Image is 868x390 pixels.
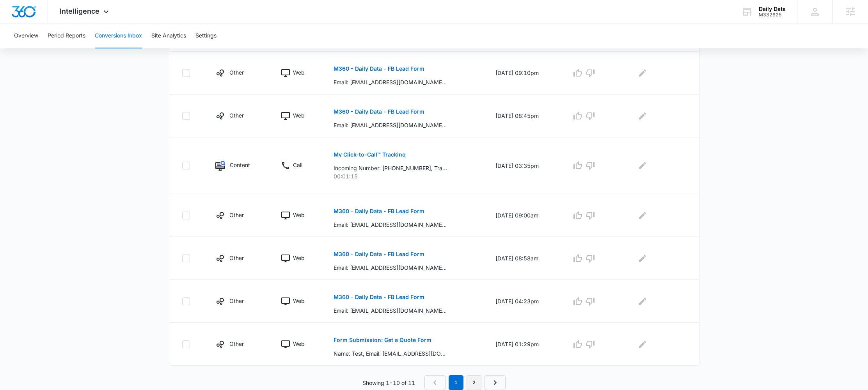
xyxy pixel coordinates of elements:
img: logo_orange.svg [12,12,19,19]
p: Web [293,297,305,305]
p: Name: Test, Email: [EMAIL_ADDRESS][DOMAIN_NAME], Phone: [PHONE_NUMBER], What service are you inte... [334,349,447,358]
td: [DATE] 08:45pm [486,94,562,137]
p: M360 - Daily Data - FB Lead Form [334,208,424,214]
p: M360 - Daily Data - FB Lead Form [334,109,424,114]
p: Email: [EMAIL_ADDRESS][DOMAIN_NAME], Name: test lead: dummy data for full name, Phone: test lead:... [334,306,447,315]
a: Page 2 [467,375,481,390]
button: Edit Comments [636,338,649,351]
p: 00:01:15 [334,172,477,180]
button: M360 - Daily Data - FB Lead Form [334,102,424,121]
button: Edit Comments [636,159,649,172]
em: 1 [449,375,463,390]
button: Edit Comments [636,209,649,222]
button: Settings [195,23,217,48]
div: account name [759,6,786,12]
p: Showing 1-10 of 11 [362,379,415,387]
button: Conversions Inbox [95,23,142,48]
button: M360 - Daily Data - FB Lead Form [334,202,424,221]
p: M360 - Daily Data - FB Lead Form [334,294,424,300]
img: tab_keywords_by_traffic_grey.svg [78,45,84,52]
button: M360 - Daily Data - FB Lead Form [334,288,424,306]
img: website_grey.svg [12,20,19,27]
p: Web [293,68,305,77]
button: Edit Comments [636,110,649,122]
button: Period Reports [48,23,85,48]
td: [DATE] 04:23pm [486,280,562,323]
p: Other [229,68,244,77]
button: Form Submission: Get a Quote Form [334,331,431,349]
img: tab_domain_overview_orange.svg [21,45,27,52]
p: Web [293,211,305,219]
p: Other [229,254,244,262]
button: Edit Comments [636,67,649,79]
p: Other [229,340,244,348]
td: [DATE] 09:10pm [486,52,562,94]
td: [DATE] 08:58am [486,237,562,280]
div: Domain Overview [30,46,70,51]
p: Web [293,111,305,119]
p: Web [293,254,305,262]
p: Incoming Number: [PHONE_NUMBER], Tracking Number: [PHONE_NUMBER], Ring To: [PHONE_NUMBER], Caller... [334,164,447,172]
p: Email: [EMAIL_ADDRESS][DOMAIN_NAME], Name: [PERSON_NAME], Phone: [PHONE_NUMBER], Form submitted a... [334,121,447,129]
div: Domain: [DOMAIN_NAME] [20,20,86,27]
button: Edit Comments [636,295,649,308]
nav: Pagination [424,375,506,390]
button: Edit Comments [636,252,649,265]
p: Email: [EMAIL_ADDRESS][DOMAIN_NAME], Name: test lead: dummy data for full name, Phone: test lead:... [334,221,447,229]
a: Next Page [485,375,506,390]
div: v 4.0.25 [22,12,38,19]
button: M360 - Daily Data - FB Lead Form [334,245,424,264]
p: Web [293,340,305,348]
td: [DATE] 03:35pm [486,137,562,194]
p: Other [229,211,244,219]
button: My Click-to-Call™ Tracking [334,145,406,164]
p: My Click-to-Call™ Tracking [334,152,406,157]
p: Email: [EMAIL_ADDRESS][DOMAIN_NAME], Name: test lead: dummy data for full name, Phone: test lead:... [334,264,447,272]
button: M360 - Daily Data - FB Lead Form [334,59,424,78]
p: Email: [EMAIL_ADDRESS][DOMAIN_NAME], Name: [PERSON_NAME], Phone: [PHONE_NUMBER], Form submitted a... [334,78,447,86]
div: Keywords by Traffic [86,46,131,51]
p: Content [230,161,250,169]
p: M360 - Daily Data - FB Lead Form [334,66,424,71]
span: Intelligence [60,7,99,15]
p: Form Submission: Get a Quote Form [334,337,431,343]
button: Overview [14,23,38,48]
p: Other [229,297,244,305]
td: [DATE] 09:00am [486,194,562,237]
button: Site Analytics [151,23,186,48]
p: Call [293,161,302,169]
div: account id [759,12,786,18]
td: [DATE] 01:29pm [486,323,562,366]
p: Other [229,111,244,119]
p: M360 - Daily Data - FB Lead Form [334,251,424,257]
